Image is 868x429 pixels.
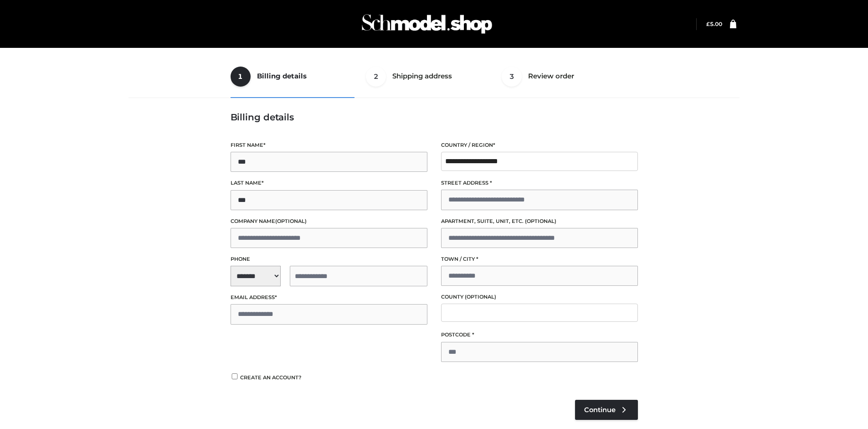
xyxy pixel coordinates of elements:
[706,21,710,27] span: £
[706,21,722,27] a: £5.00
[231,112,638,123] h3: Billing details
[706,21,722,27] bdi: 5.00
[441,293,638,301] label: County
[441,255,638,264] label: Town / City
[465,294,496,300] span: (optional)
[359,6,495,42] img: Schmodel Admin 964
[231,255,427,264] label: Phone
[240,374,302,381] span: Create an account?
[275,218,307,224] span: (optional)
[231,293,427,302] label: Email address
[525,218,556,224] span: (optional)
[575,400,638,420] a: Continue
[231,373,239,379] input: Create an account?
[441,217,638,226] label: Apartment, suite, unit, etc.
[441,179,638,187] label: Street address
[231,179,427,187] label: Last name
[231,217,427,226] label: Company name
[584,406,616,414] span: Continue
[231,141,427,150] label: First name
[441,331,638,339] label: Postcode
[441,141,638,150] label: Country / Region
